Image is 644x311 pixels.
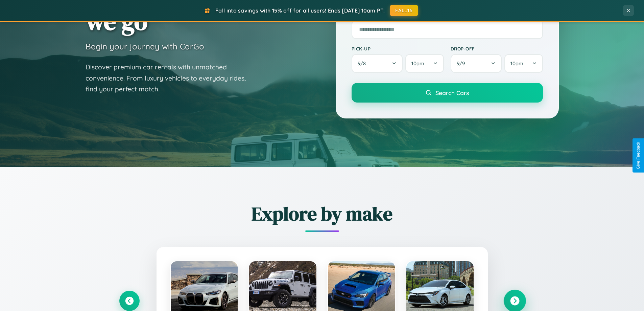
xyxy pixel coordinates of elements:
button: Search Cars [352,83,543,103]
button: 9/9 [451,54,502,73]
button: FALL15 [390,5,418,16]
span: Search Cars [435,89,469,96]
button: 9/8 [352,54,403,73]
p: Discover premium car rentals with unmatched convenience. From luxury vehicles to everyday rides, ... [86,62,255,95]
div: Give Feedback [636,142,641,169]
h2: Explore by make [119,201,525,227]
button: 10am [504,54,543,73]
span: 10am [510,60,523,67]
label: Drop-off [451,46,543,51]
span: 9 / 9 [457,60,468,67]
span: 10am [411,60,424,67]
label: Pick-up [352,46,444,51]
button: 10am [405,54,444,73]
h3: Begin your journey with CarGo [86,41,204,51]
span: 9 / 8 [358,60,369,67]
span: Fall into savings with 15% off for all users! Ends [DATE] 10am PT. [215,7,385,14]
